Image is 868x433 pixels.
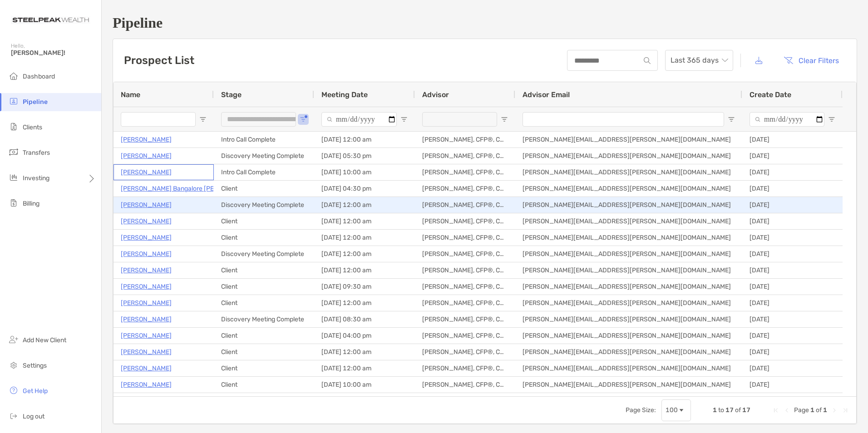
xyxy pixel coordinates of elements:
[124,54,194,67] h3: Prospect List
[742,181,843,197] div: [DATE]
[415,197,515,213] div: [PERSON_NAME], CFP®, CDFA®
[321,90,368,99] span: Meeting Date
[23,362,47,369] span: Settings
[823,406,827,414] span: 1
[314,377,415,393] div: [DATE] 10:00 am
[300,116,307,123] button: Open Filter Menu
[777,50,846,70] button: Clear Filters
[515,197,742,213] div: [PERSON_NAME][EMAIL_ADDRESS][PERSON_NAME][DOMAIN_NAME]
[121,281,172,292] a: [PERSON_NAME]
[742,164,843,180] div: [DATE]
[214,344,314,360] div: Client
[523,90,570,99] span: Advisor Email
[742,344,843,360] div: [DATE]
[742,262,843,278] div: [DATE]
[816,406,822,414] span: of
[515,246,742,262] div: [PERSON_NAME][EMAIL_ADDRESS][PERSON_NAME][DOMAIN_NAME]
[314,295,415,311] div: [DATE] 12:00 am
[121,346,172,358] p: [PERSON_NAME]
[314,279,415,295] div: [DATE] 09:30 am
[515,393,742,409] div: [PERSON_NAME][EMAIL_ADDRESS][PERSON_NAME][DOMAIN_NAME]
[314,213,415,229] div: [DATE] 12:00 am
[8,385,19,396] img: get-help icon
[515,230,742,246] div: [PERSON_NAME][EMAIL_ADDRESS][PERSON_NAME][DOMAIN_NAME]
[742,148,843,164] div: [DATE]
[742,377,843,393] div: [DATE]
[515,164,742,180] div: [PERSON_NAME][EMAIL_ADDRESS][PERSON_NAME][DOMAIN_NAME]
[515,360,742,376] div: [PERSON_NAME][EMAIL_ADDRESS][PERSON_NAME][DOMAIN_NAME]
[121,134,172,145] p: [PERSON_NAME]
[121,183,255,194] a: [PERSON_NAME] Bangalore [PERSON_NAME]
[214,230,314,246] div: Client
[415,148,515,164] div: [PERSON_NAME], CFP®, CDFA®
[23,174,49,182] span: Investing
[314,262,415,278] div: [DATE] 12:00 am
[415,164,515,180] div: [PERSON_NAME], CFP®, CDFA®
[415,132,515,148] div: [PERSON_NAME], CFP®, CDFA®
[23,98,48,106] span: Pipeline
[214,262,314,278] div: Client
[121,150,172,162] a: [PERSON_NAME]
[121,199,172,211] a: [PERSON_NAME]
[794,406,809,414] span: Page
[515,132,742,148] div: [PERSON_NAME][EMAIL_ADDRESS][PERSON_NAME][DOMAIN_NAME]
[214,213,314,229] div: Client
[8,410,19,421] img: logout icon
[314,230,415,246] div: [DATE] 12:00 am
[314,132,415,148] div: [DATE] 12:00 am
[121,297,172,309] p: [PERSON_NAME]
[515,311,742,327] div: [PERSON_NAME][EMAIL_ADDRESS][PERSON_NAME][DOMAIN_NAME]
[314,344,415,360] div: [DATE] 12:00 am
[23,149,50,157] span: Transfers
[121,379,172,390] a: [PERSON_NAME]
[742,197,843,213] div: [DATE]
[515,295,742,311] div: [PERSON_NAME][EMAIL_ADDRESS][PERSON_NAME][DOMAIN_NAME]
[422,90,449,99] span: Advisor
[11,4,90,36] img: Zoe Logo
[415,311,515,327] div: [PERSON_NAME], CFP®, CDFA®
[121,395,172,407] a: [PERSON_NAME]
[121,248,172,260] a: [PERSON_NAME]
[321,112,397,127] input: Meeting Date Filter Input
[121,167,172,178] a: [PERSON_NAME]
[121,90,140,99] span: Name
[742,406,750,414] span: 17
[221,90,242,99] span: Stage
[735,406,741,414] span: of
[121,330,172,341] a: [PERSON_NAME]
[314,148,415,164] div: [DATE] 05:30 pm
[121,232,172,243] p: [PERSON_NAME]
[661,399,691,421] div: Page Size
[214,360,314,376] div: Client
[400,116,408,123] button: Open Filter Menu
[214,328,314,344] div: Client
[772,407,779,414] div: First Page
[314,311,415,327] div: [DATE] 08:30 am
[501,116,508,123] button: Open Filter Menu
[214,279,314,295] div: Client
[214,246,314,262] div: Discovery Meeting Complete
[742,132,843,148] div: [DATE]
[214,132,314,148] div: Intro Call Complete
[742,393,843,409] div: [DATE]
[8,197,19,208] img: billing icon
[121,314,172,325] p: [PERSON_NAME]
[810,406,814,414] span: 1
[515,344,742,360] div: [PERSON_NAME][EMAIL_ADDRESS][PERSON_NAME][DOMAIN_NAME]
[742,230,843,246] div: [DATE]
[314,393,415,409] div: [DATE] 12:00 am
[742,279,843,295] div: [DATE]
[415,344,515,360] div: [PERSON_NAME], CFP®, CDFA®
[199,116,207,123] button: Open Filter Menu
[23,413,44,420] span: Log out
[415,328,515,344] div: [PERSON_NAME], CFP®, CDFA®
[8,172,19,183] img: investing icon
[314,246,415,262] div: [DATE] 12:00 am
